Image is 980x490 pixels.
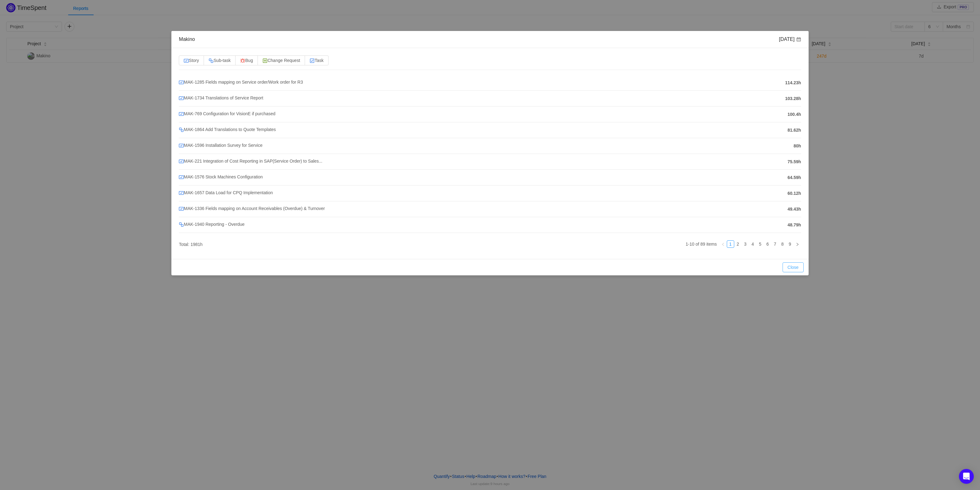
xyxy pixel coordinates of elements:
div: Open Intercom Messenger [959,469,974,484]
img: 10303 [240,58,245,63]
img: 10316 [179,127,184,132]
img: 10300 [179,190,184,195]
span: 49.43h [788,206,801,212]
span: Story [184,58,199,63]
i: icon: left [721,243,725,246]
img: 10300 [179,143,184,148]
span: Sub-task [209,58,231,63]
a: 7 [772,241,779,247]
li: 8 [779,240,786,248]
span: MAK-769 Configuration for VisionE if purchased [179,111,275,116]
img: 10300 [179,206,184,211]
span: MAK-221 Integration of Cost Reporting in SAP(Service Order) to Sales... [179,159,322,164]
span: MAK-1940 Reporting - Overdue [179,222,245,227]
img: 10300 [184,58,189,63]
img: 10300 [179,159,184,164]
span: MAK-1657 Data Load for CPQ Implementation [179,190,273,195]
span: MAK-1285 Fields mapping on Service order/Work order for R3 [179,80,303,85]
li: Next Page [794,240,801,248]
li: 7 [771,240,779,248]
span: MAK-1864 Add Translations to Quote Templates [179,127,276,132]
span: 114.23h [785,80,801,86]
a: 6 [764,241,771,247]
span: 103.28h [785,95,801,102]
img: 10300 [179,96,184,101]
div: Makino [179,36,195,43]
span: Total: 1981h [179,242,202,247]
li: 4 [749,240,757,248]
a: 8 [779,241,786,247]
li: 1 [727,240,734,248]
img: 10318 [310,58,315,63]
a: 4 [749,241,756,247]
span: Bug [240,58,253,63]
img: 10316 [179,222,184,227]
img: 10300 [179,175,184,180]
span: 75.59h [788,159,801,165]
span: 81.62h [788,127,801,133]
button: Close [783,262,804,272]
img: 10300 [179,80,184,85]
a: 2 [735,241,741,247]
span: Task [310,58,324,63]
a: 9 [787,241,793,247]
span: MAK-1576 Stock Machines Configuration [179,174,263,179]
span: 80h [794,143,801,149]
img: 10316 [209,58,214,63]
img: 10311 [263,58,267,63]
img: 10300 [179,112,184,116]
li: 2 [734,240,742,248]
a: 5 [757,241,764,247]
i: icon: right [796,243,799,246]
span: MAK-1336 Fields mapping on Account Receivables (Overdue) & Turnover [179,206,325,211]
li: 1-10 of 89 items [686,240,717,248]
span: 60.12h [788,190,801,197]
a: 3 [742,241,749,247]
span: 100.4h [788,111,801,118]
li: 5 [757,240,764,248]
span: 64.59h [788,174,801,181]
div: [DATE] [779,36,801,43]
span: MAK-1734 Translations of Service Report [179,95,263,100]
li: Previous Page [719,240,727,248]
span: 48.79h [788,222,801,228]
a: 1 [727,241,734,247]
span: Change Request [263,58,300,63]
span: MAK-1596 Installation Survey for Service [179,143,263,148]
